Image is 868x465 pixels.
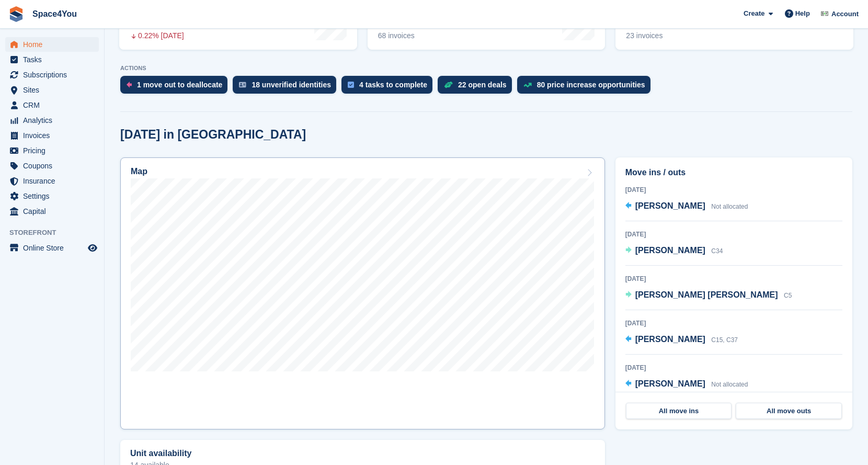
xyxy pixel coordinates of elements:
a: menu [5,113,99,128]
span: Invoices [23,128,86,143]
span: [PERSON_NAME] [635,246,705,255]
div: [DATE] [625,363,842,372]
span: Pricing [23,143,86,158]
a: 18 unverified identities [233,76,341,99]
span: Create [744,8,764,19]
div: 80 price increase opportunities [537,81,645,89]
p: ACTIONS [120,65,852,72]
div: 1 move out to deallocate [137,81,222,89]
a: Map [120,157,605,429]
a: menu [5,204,99,219]
a: menu [5,158,99,173]
h2: Move ins / outs [625,166,842,179]
a: menu [5,174,99,188]
span: Account [831,9,859,19]
a: 80 price increase opportunities [517,76,656,99]
a: menu [5,67,99,82]
div: 68 invoices [378,31,456,40]
span: Tasks [23,52,86,67]
span: Coupons [23,158,86,173]
span: Not allocated [711,381,748,388]
a: Space4You [28,5,81,22]
div: 18 unverified identities [252,81,331,89]
span: [PERSON_NAME] [PERSON_NAME] [635,290,778,299]
img: Finn-Kristof Kausch [819,8,830,19]
a: Preview store [86,242,99,254]
span: Help [795,8,810,19]
a: All move ins [626,403,732,419]
span: Settings [23,189,86,203]
span: Home [23,37,86,52]
span: Storefront [9,228,104,238]
a: [PERSON_NAME] Not allocated [625,378,748,391]
span: Online Store [23,241,86,255]
a: [PERSON_NAME] [PERSON_NAME] C5 [625,289,792,302]
span: C34 [711,247,723,255]
img: move_outs_to_deallocate_icon-f764333ba52eb49d3ac5e1228854f67142a1ed5810a6f6cc68b1a99e826820c5.svg [127,82,132,88]
a: menu [5,98,99,112]
span: Not allocated [711,203,748,210]
h2: [DATE] in [GEOGRAPHIC_DATA] [120,128,306,142]
span: Sites [23,83,86,97]
a: 4 tasks to complete [341,76,438,99]
span: C15, C37 [711,336,738,344]
img: task-75834270c22a3079a89374b754ae025e5fb1db73e45f91037f5363f120a921f8.svg [348,82,354,88]
span: [PERSON_NAME] [635,379,705,388]
img: deal-1b604bf984904fb50ccaf53a9ad4b4a5d6e5aea283cecdc64d6e3604feb123c2.svg [444,81,453,88]
h2: Map [131,167,147,176]
div: 4 tasks to complete [359,81,427,89]
a: 22 open deals [438,76,517,99]
div: 23 invoices [626,31,701,40]
span: Subscriptions [23,67,86,82]
a: [PERSON_NAME] C15, C37 [625,333,738,347]
a: menu [5,143,99,158]
div: [DATE] [625,274,842,283]
span: Insurance [23,174,86,188]
a: [PERSON_NAME] C34 [625,244,723,258]
img: price_increase_opportunities-93ffe204e8149a01c8c9dc8f82e8f89637d9d84a8eef4429ea346261dce0b2c0.svg [523,83,532,87]
div: 22 open deals [458,81,507,89]
div: [DATE] [625,230,842,239]
span: CRM [23,98,86,112]
span: [PERSON_NAME] [635,201,705,210]
span: C5 [784,292,792,299]
img: stora-icon-8386f47178a22dfd0bd8f6a31ec36ba5ce8667c1dd55bd0f319d3a0aa187defe.svg [8,6,24,22]
a: menu [5,83,99,97]
h2: Unit availability [130,449,191,458]
a: [PERSON_NAME] Not allocated [625,200,748,213]
a: menu [5,128,99,143]
a: menu [5,189,99,203]
span: Analytics [23,113,86,128]
a: menu [5,37,99,52]
span: [PERSON_NAME] [635,335,705,344]
img: verify_identity-adf6edd0f0f0b5bbfe63781bf79b02c33cf7c696d77639b501bdc392416b5a36.svg [239,82,246,88]
a: menu [5,52,99,67]
div: 0.22% [DATE] [130,31,187,40]
a: menu [5,241,99,255]
div: [DATE] [625,319,842,328]
a: All move outs [736,403,842,419]
div: [DATE] [625,185,842,195]
span: Capital [23,204,86,219]
a: 1 move out to deallocate [120,76,233,99]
